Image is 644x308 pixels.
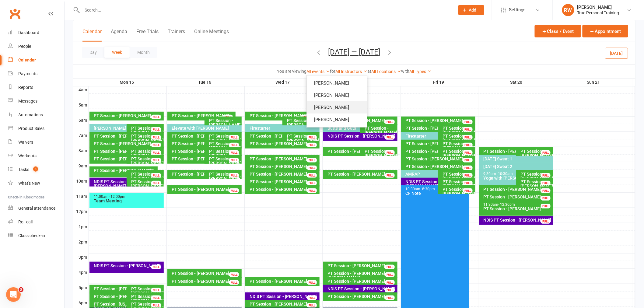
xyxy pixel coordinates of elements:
[73,253,89,261] th: 3pm
[483,176,546,180] div: Yoga with [PERSON_NAME]
[194,29,229,42] button: Online Meetings
[250,134,313,138] div: PT Session - [PERSON_NAME]
[73,299,89,306] th: 6pm
[131,180,163,188] div: PT Session - [PERSON_NAME]
[33,166,38,172] span: 3
[327,172,397,176] div: PT Session - [PERSON_NAME]
[168,29,185,42] button: Trainers
[301,115,311,119] div: FULL
[151,303,161,308] div: FULL
[483,218,552,222] div: NDIS PT Session - [PERSON_NAME]
[306,69,330,74] a: All events
[250,126,319,130] div: Firestarter
[8,81,64,94] a: Reports
[499,202,515,207] span: - 12:30pm
[406,191,421,196] span: CF Note
[73,162,89,170] th: 9am
[131,126,163,135] div: PT Session - [PERSON_NAME]
[327,279,397,283] div: PT Session - [PERSON_NAME]
[385,120,395,124] div: FULL
[209,172,240,180] div: PT Session - [PERSON_NAME]
[483,195,552,199] div: PT Session - [PERSON_NAME]
[483,187,552,191] div: PT Session - [PERSON_NAME]
[209,118,240,127] div: PT Session - [PERSON_NAME]
[82,47,104,58] button: Day
[172,271,241,275] div: PT Session - [PERSON_NAME]
[18,167,29,172] div: Tasks
[405,118,474,123] div: PT Session - [PERSON_NAME]
[172,172,235,176] div: PT Session - [PERSON_NAME]
[18,181,40,186] div: What's New
[385,288,395,292] div: FULL
[463,143,473,147] div: FULL
[400,79,478,86] th: Fri 19
[73,177,89,185] th: 10am
[385,135,395,140] div: FULL
[8,149,64,163] a: Workouts
[172,187,241,191] div: PT Session - [PERSON_NAME]
[18,206,55,211] div: General attendance
[483,203,552,207] div: 11:30am
[73,238,89,246] th: 2pm
[307,101,367,114] a: [PERSON_NAME]
[73,116,89,124] th: 6am
[520,180,552,188] div: PT Session - [PERSON_NAME]
[405,180,468,188] div: NDIS PT Session - [PERSON_NAME]
[94,134,157,138] div: PT Session - [PERSON_NAME]
[405,142,468,146] div: PT Session - [PERSON_NAME]
[89,79,166,86] th: Mon 15
[307,303,317,308] div: FULL
[94,294,157,299] div: PT Session - [PERSON_NAME]
[307,296,317,300] div: FULL
[327,126,390,130] div: Butts and Guts
[172,279,241,283] div: PT Session - [PERSON_NAME]
[229,135,239,140] div: FULL
[8,215,64,229] a: Roll call
[443,187,474,196] div: PT Session - [PERSON_NAME]
[463,158,473,163] div: FULL
[327,264,397,268] div: PT Session - [PERSON_NAME]
[458,5,484,15] button: Add
[443,172,474,180] div: PT Session - [PERSON_NAME]
[151,115,161,119] div: FULL
[443,134,474,142] div: PT Session - [PERSON_NAME]
[73,208,89,215] th: 12pm
[443,149,474,158] div: PT Session - [PERSON_NAME]
[405,149,468,153] div: PT Session - [PERSON_NAME]
[172,157,235,161] div: PT Session - [PERSON_NAME]
[151,265,161,269] div: FULL
[131,287,163,299] div: PT Session - [PERSON_NAME], [PERSON_NAME]
[556,79,632,86] th: Sun 21
[307,188,317,193] div: FULL
[577,5,619,10] div: [PERSON_NAME]
[130,47,157,58] button: Month
[229,173,239,178] div: FULL
[18,233,45,238] div: Class check-in
[73,86,89,93] th: 4am
[8,108,64,122] a: Automations
[73,284,89,291] th: 5pm
[172,149,235,153] div: PT Session - [PERSON_NAME]
[151,143,161,147] div: FULL
[541,204,551,208] div: FULL
[172,114,235,118] div: PT Session - [PERSON_NAME]
[365,149,396,158] div: PT Session - [PERSON_NAME]
[463,188,473,193] div: FULL
[223,115,233,119] div: FULL
[151,181,161,185] div: FULL
[463,173,473,178] div: FULL
[151,127,161,132] div: FULL
[131,157,163,165] div: PT Session - [PERSON_NAME]
[541,181,551,185] div: FULL
[250,172,319,176] div: PT Session - [PERSON_NAME]
[463,135,473,140] div: FULL
[327,287,397,291] div: NDIS PT Session - [PERSON_NAME]
[463,166,473,170] div: FULL
[307,77,367,89] a: [PERSON_NAME]
[18,153,37,158] div: Workouts
[8,163,64,177] a: Tasks 3
[82,29,102,42] button: Calendar
[327,134,397,138] div: NDIS PT Session - [PERSON_NAME]
[307,135,317,140] div: FULL
[541,188,551,193] div: FULL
